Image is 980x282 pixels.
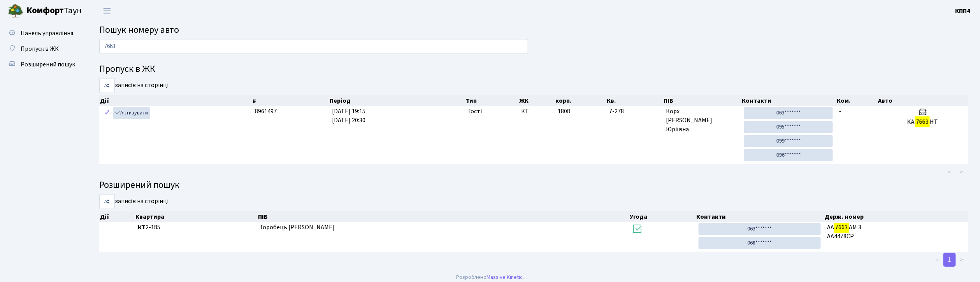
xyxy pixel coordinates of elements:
[824,211,969,222] th: Держ. номер
[99,23,179,37] span: Пошук номеру авто
[955,7,971,15] b: КПП4
[4,41,82,57] a: Пропуск в ЖК
[915,116,930,127] mark: 7663
[102,107,112,119] a: Редагувати
[465,95,518,106] th: Тип
[138,223,254,232] span: 2-185
[834,222,849,233] mark: 7663
[518,95,555,106] th: ЖК
[99,78,115,93] select: записів на сторінці
[97,4,117,17] button: Переключити навігацію
[26,4,64,17] b: Комфорт
[663,95,741,106] th: ПІБ
[741,95,836,106] th: Контакти
[609,107,660,116] span: 7-278
[839,107,841,116] span: -
[955,6,971,16] a: КПП4
[558,107,570,116] span: 1808
[332,107,365,125] span: [DATE] 19:15 [DATE] 20:30
[836,95,877,106] th: Ком.
[26,4,82,18] span: Таун
[99,78,169,93] label: записів на сторінці
[877,95,969,106] th: Авто
[456,273,524,282] div: Розроблено .
[827,223,965,241] span: AA AM 3 АА4478СР
[555,95,606,106] th: корп.
[880,118,965,126] h5: КА HT
[99,211,135,222] th: Дії
[943,253,956,267] a: 1
[4,25,82,41] a: Панель управління
[629,211,696,222] th: Угода
[138,223,146,232] b: КТ
[666,107,738,134] span: Корх [PERSON_NAME] Юріївна
[99,194,169,209] label: записів на сторінці
[99,64,968,75] h4: Пропуск в ЖК
[255,107,277,116] span: 8961497
[113,107,150,119] a: Активувати
[135,211,257,222] th: Квартира
[252,95,329,106] th: #
[606,95,663,106] th: Кв.
[329,95,465,106] th: Період
[99,194,115,209] select: записів на сторінці
[99,95,252,106] th: Дії
[4,57,82,72] a: Розширений пошук
[99,39,528,54] input: Пошук
[99,180,968,191] h4: Розширений пошук
[257,211,629,222] th: ПІБ
[21,45,59,53] span: Пропуск в ЖК
[486,273,523,281] a: Massive Kinetic
[21,29,73,37] span: Панель управління
[21,60,75,69] span: Розширений пошук
[696,211,824,222] th: Контакти
[522,107,552,116] span: КТ
[8,3,23,19] img: logo.png
[468,107,482,116] span: Гості
[260,223,335,232] span: Горобець [PERSON_NAME]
